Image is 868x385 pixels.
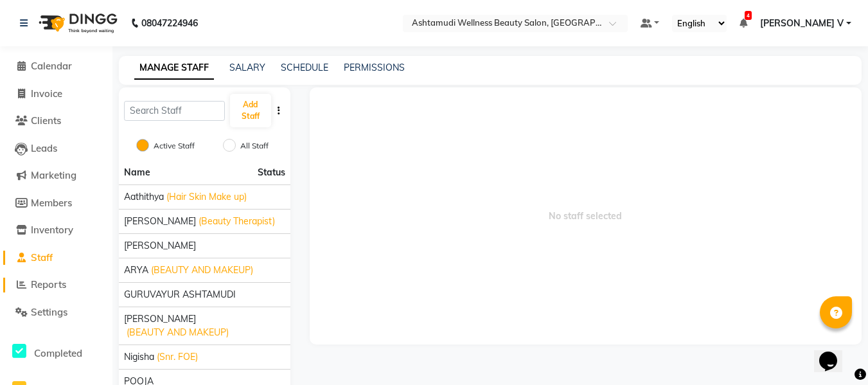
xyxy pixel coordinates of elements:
a: Members [3,196,109,211]
a: Clients [3,114,109,129]
span: 4 [745,11,752,20]
span: Settings [31,306,67,318]
span: (Snr. FOE) [157,350,198,364]
span: Completed [34,347,82,359]
b: 08047224946 [141,5,198,41]
span: Status [258,166,285,179]
a: 4 [740,17,747,29]
img: logo [33,5,121,41]
span: (Beauty Therapist) [199,215,275,228]
span: [PERSON_NAME] [124,215,196,228]
label: Active Staff [154,140,195,152]
a: Staff [3,251,109,265]
a: PERMISSIONS [344,62,405,73]
span: ARYA [124,264,148,277]
a: MANAGE STAFF [134,57,214,80]
span: Staff [31,251,53,264]
label: All Staff [240,140,269,152]
span: Clients [31,114,61,127]
a: Leads [3,141,109,156]
span: Calendar [31,60,72,72]
span: Inventory [31,224,73,236]
input: Search Staff [124,101,225,121]
iframe: chat widget [814,334,855,372]
span: GURUVAYUR ASHTAMUDI [124,288,236,301]
span: (BEAUTY AND MAKEUP) [127,326,229,339]
a: Settings [3,305,109,320]
a: Invoice [3,87,109,102]
button: Add Staff [230,94,271,127]
span: Marketing [31,169,76,181]
span: [PERSON_NAME] [124,312,196,326]
span: Invoice [31,87,62,100]
span: [PERSON_NAME] [124,239,196,253]
span: [PERSON_NAME] V [760,17,844,30]
span: Aathithya [124,190,164,204]
span: No staff selected [310,87,862,345]
span: (BEAUTY AND MAKEUP) [151,264,253,277]
span: Members [31,197,72,209]
span: (Hair Skin Make up) [166,190,247,204]
span: Leads [31,142,57,154]
span: Nigisha [124,350,154,364]
a: SALARY [229,62,265,73]
span: Reports [31,278,66,291]
span: Name [124,166,150,178]
a: Calendar [3,59,109,74]
a: Reports [3,278,109,292]
a: Inventory [3,223,109,238]
a: SCHEDULE [281,62,328,73]
a: Marketing [3,168,109,183]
